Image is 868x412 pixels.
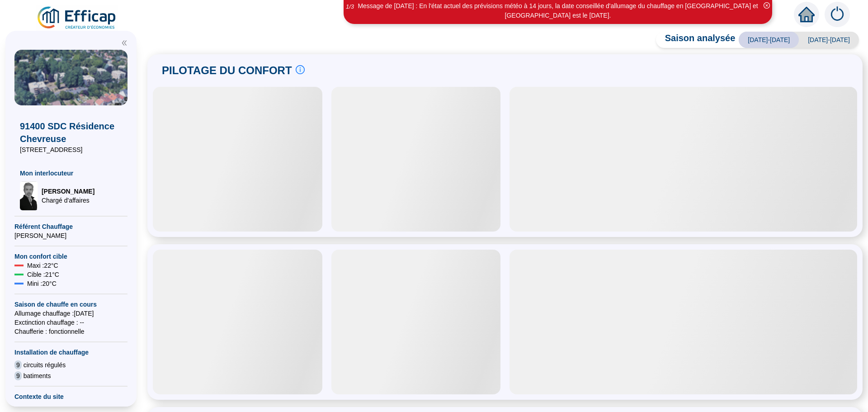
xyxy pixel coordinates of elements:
[20,120,122,145] span: 91400 SDC Résidence Chevreuse
[14,318,127,327] span: Exctinction chauffage : --
[162,63,292,78] span: PILOTAGE DU CONFORT
[20,169,122,178] span: Mon interlocuteur
[14,222,127,231] span: Référent Chauffage
[345,1,771,20] div: Message de [DATE] : En l'état actuel des prévisions météo à 14 jours, la date conseillée d'alluma...
[14,327,127,336] span: Chaufferie : fonctionnelle
[14,348,127,357] span: Installation de chauffage
[14,392,127,401] span: Contexte du site
[36,5,118,31] img: efficap energie logo
[346,3,354,10] i: 1 / 3
[14,360,22,369] span: 9
[27,279,57,288] span: Mini : 20 °C
[656,32,736,48] span: Saison analysée
[14,252,127,261] span: Mon confort cible
[24,360,66,369] span: circuits régulés
[14,300,127,309] span: Saison de chauffe en cours
[20,181,38,210] img: Chargé d'affaires
[24,371,51,380] span: batiments
[42,196,94,205] span: Chargé d'affaires
[27,261,58,270] span: Maxi : 22 °C
[14,309,127,318] span: Allumage chauffage : [DATE]
[764,2,770,9] span: close-circle
[799,32,859,48] span: [DATE]-[DATE]
[14,371,22,380] span: 9
[798,6,815,23] span: home
[296,65,305,74] span: info-circle
[825,2,850,27] img: alerts
[20,145,122,154] span: [STREET_ADDRESS]
[42,187,94,196] span: [PERSON_NAME]
[27,270,59,279] span: Cible : 21 °C
[739,32,799,48] span: [DATE]-[DATE]
[14,231,127,240] span: [PERSON_NAME]
[121,40,127,46] span: double-left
